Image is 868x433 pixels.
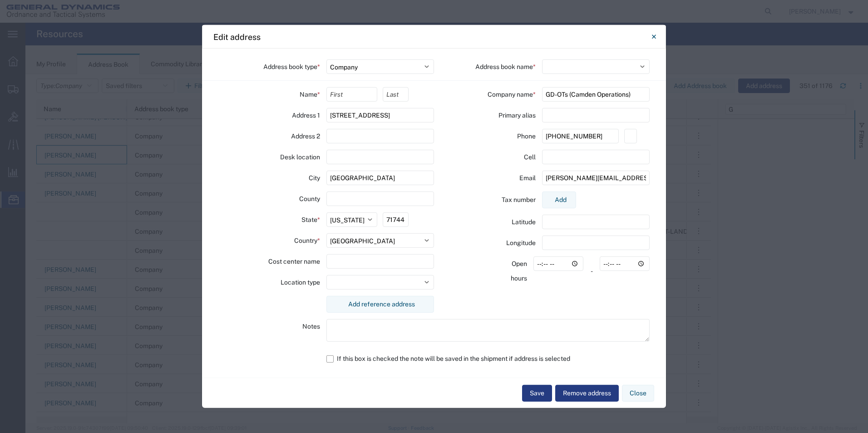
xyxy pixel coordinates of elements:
[519,171,536,185] label: Email
[326,296,434,313] button: Add reference address
[498,108,536,123] label: Primary alias
[512,215,536,229] label: Latitude
[517,129,536,143] label: Phone
[301,212,320,227] label: State
[645,28,663,46] button: Close
[434,192,542,208] div: Tax number
[488,87,536,102] label: Company name
[475,59,536,74] label: Address book name
[281,275,320,290] label: Location type
[292,108,320,123] label: Address 1
[506,236,536,250] label: Longitude
[383,87,408,102] input: Last
[291,129,320,143] label: Address 2
[280,150,320,164] label: Desk location
[383,212,408,227] input: Postal code
[522,385,552,402] button: Save
[299,192,320,206] label: County
[326,87,378,102] input: First
[309,171,320,185] label: City
[302,319,320,334] label: Notes
[589,256,594,285] div: -
[524,150,536,164] label: Cell
[555,385,619,402] button: Remove address
[495,256,527,285] label: Open hours
[300,87,320,102] label: Name
[622,385,654,402] button: Close
[213,30,261,43] h4: Edit address
[263,59,320,74] label: Address book type
[326,351,650,367] label: If this box is checked the note will be saved in the shipment if address is selected
[268,254,320,269] label: Cost center name
[294,233,320,248] label: Country
[542,192,576,208] button: Add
